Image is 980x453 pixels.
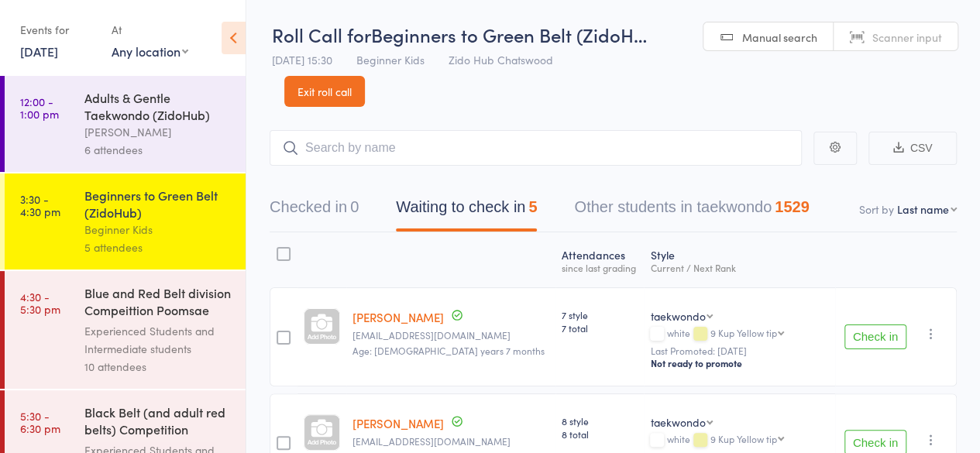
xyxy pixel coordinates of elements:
small: wpeng0323@gmail.com [352,436,549,447]
div: Any location [112,43,188,60]
div: 1529 [775,198,810,215]
a: Exit roll call [284,76,365,107]
div: Events for [20,17,96,43]
div: white [650,328,829,341]
div: 10 attendees [84,358,232,376]
small: Last Promoted: [DATE] [650,345,829,356]
time: 4:30 - 5:30 pm [20,290,60,315]
button: Check in [844,324,906,349]
a: [PERSON_NAME] [352,415,444,431]
span: [DATE] 15:30 [272,52,332,67]
input: Search by name [270,130,802,166]
a: 12:00 -1:00 pmAdults & Gentle Taekwondo (ZidoHub)[PERSON_NAME]6 attendees [5,76,246,172]
div: since last grading [562,263,638,273]
div: 9 Kup Yellow tip [710,434,776,444]
a: 3:30 -4:30 pmBeginners to Green Belt (ZidoHub)Beginner Kids5 attendees [5,173,246,269]
span: Scanner input [872,29,942,45]
div: Atten­dances [555,239,644,280]
div: white [650,434,829,447]
button: CSV [868,132,957,165]
div: Black Belt (and adult red belts) Competition Pooms... [84,403,232,441]
button: Checked in0 [270,190,359,232]
time: 3:30 - 4:30 pm [20,193,60,218]
div: 5 [528,198,537,215]
span: 8 total [562,427,638,441]
a: [PERSON_NAME] [352,309,444,325]
div: Current / Next Rank [650,263,829,273]
div: At [112,17,188,43]
div: 0 [350,198,359,215]
button: Other students in taekwondo1529 [574,190,809,232]
div: Last name [897,201,949,217]
a: 4:30 -5:30 pmBlue and Red Belt division Compeittion Poomsae (Zi...Experienced Students and Interm... [5,271,246,389]
span: Beginners to Green Belt (ZidoH… [371,22,647,47]
button: Waiting to check in5 [396,190,537,232]
div: 6 attendees [84,141,232,159]
div: Beginners to Green Belt (ZidoHub) [84,187,232,221]
div: Style [644,239,835,280]
div: Not ready to promote [650,357,829,369]
span: 8 style [562,414,638,427]
span: Age: [DEMOGRAPHIC_DATA] years 7 months [352,344,545,357]
span: Manual search [742,29,817,45]
div: taekwondo [650,308,705,324]
span: Zido Hub Chatswood [449,52,553,67]
span: 7 total [562,321,638,335]
span: 7 style [562,308,638,321]
div: [PERSON_NAME] [84,123,232,141]
div: 5 attendees [84,239,232,256]
div: Beginner Kids [84,221,232,239]
time: 5:30 - 6:30 pm [20,410,60,434]
span: Roll Call for [272,22,371,47]
div: taekwondo [650,414,705,430]
div: Adults & Gentle Taekwondo (ZidoHub) [84,89,232,123]
span: Beginner Kids [356,52,425,67]
div: Blue and Red Belt division Compeittion Poomsae (Zi... [84,284,232,322]
small: om.aryam@hotmail.com [352,330,549,341]
div: 9 Kup Yellow tip [710,328,776,338]
div: Experienced Students and Intermediate students [84,322,232,358]
a: [DATE] [20,43,58,60]
label: Sort by [859,201,894,217]
time: 12:00 - 1:00 pm [20,95,59,120]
